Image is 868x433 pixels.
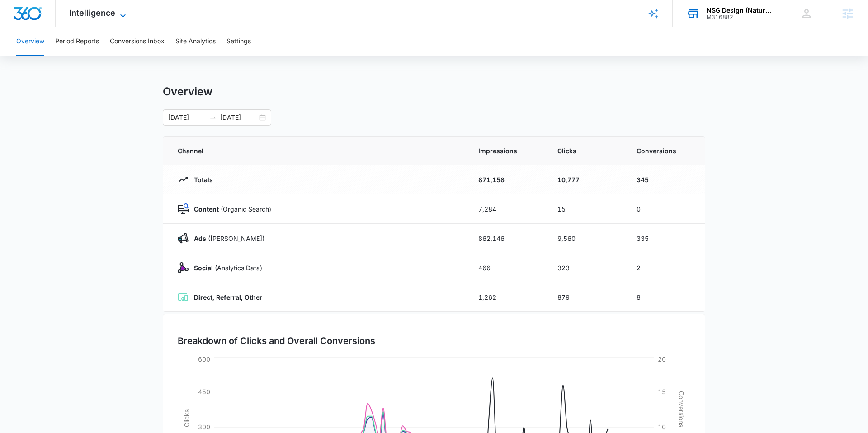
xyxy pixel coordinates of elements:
td: 2 [626,253,705,282]
tspan: 15 [658,388,666,395]
span: Clicks [557,146,615,155]
span: Intelligence [69,8,115,18]
h1: Overview [163,85,212,99]
td: 466 [467,253,547,282]
td: 345 [626,165,705,194]
td: 323 [547,253,626,282]
span: to [209,114,217,121]
strong: Direct, Referral, Other [194,293,262,301]
tspan: Conversions [678,391,685,427]
td: 10,777 [547,165,626,194]
span: Impressions [478,146,536,155]
p: (Analytics Data) [189,263,262,273]
input: Start date [168,113,206,122]
tspan: Clicks [183,409,190,427]
td: 7,284 [467,194,547,224]
tspan: 600 [198,355,210,363]
p: (Organic Search) [189,204,271,214]
td: 335 [626,224,705,253]
button: Site Analytics [175,27,216,56]
button: Settings [226,27,251,56]
tspan: 10 [658,423,666,431]
span: Channel [178,146,457,155]
td: 862,146 [467,224,547,253]
div: account name [707,7,773,14]
td: 879 [547,282,626,312]
button: Overview [16,27,44,56]
input: End date [220,113,258,122]
button: Period Reports [55,27,99,56]
h3: Breakdown of Clicks and Overall Conversions [178,334,375,348]
tspan: 20 [658,355,666,363]
td: 0 [626,194,705,224]
img: Content [178,203,189,214]
span: Conversions [637,146,690,155]
td: 1,262 [467,282,547,312]
p: Totals [189,175,213,184]
p: ([PERSON_NAME]) [189,234,264,243]
tspan: 300 [198,423,210,431]
img: Ads [178,233,189,244]
img: Social [178,262,189,273]
td: 15 [547,194,626,224]
td: 8 [626,282,705,312]
span: swap-right [209,114,217,121]
button: Conversions Inbox [110,27,165,56]
strong: Ads [194,235,206,242]
tspan: 450 [198,388,210,395]
td: 9,560 [547,224,626,253]
strong: Social [194,264,213,272]
strong: Content [194,205,219,213]
td: 871,158 [467,165,547,194]
div: account id [707,14,773,20]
